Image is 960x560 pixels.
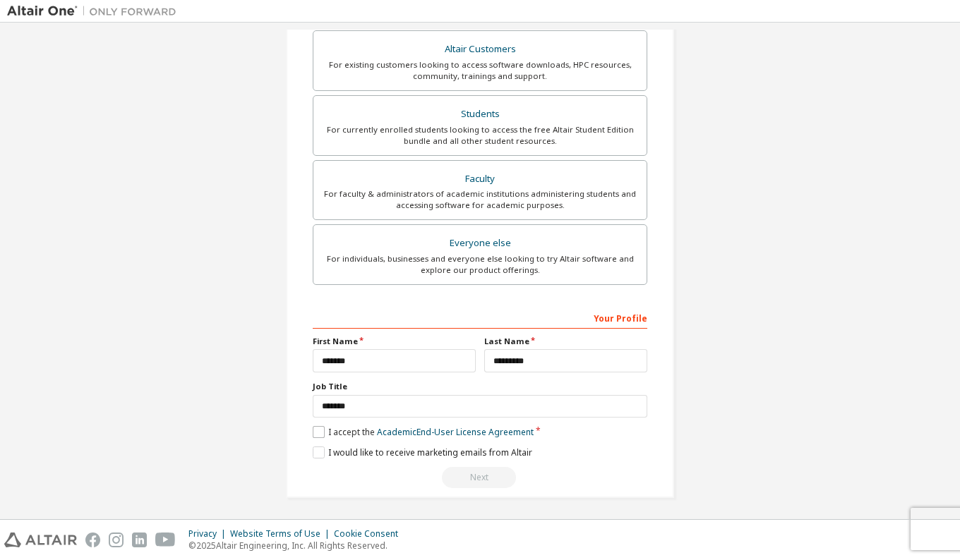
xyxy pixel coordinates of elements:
label: Job Title [313,381,647,392]
p: © 2025 Altair Engineering, Inc. All Rights Reserved. [188,540,407,552]
div: Read and acccept EULA to continue [313,467,647,488]
div: For existing customers looking to access software downloads, HPC resources, community, trainings ... [322,59,638,82]
label: I would like to receive marketing emails from Altair [313,446,532,458]
div: Faculty [322,169,638,189]
img: youtube.svg [155,532,176,547]
img: linkedin.svg [132,532,147,547]
img: facebook.svg [85,532,100,547]
img: instagram.svg [109,532,124,547]
img: altair_logo.svg [4,532,77,547]
div: Students [322,104,638,124]
div: Cookie Consent [334,528,407,540]
div: For individuals, businesses and everyone else looking to try Altair software and explore our prod... [322,253,638,276]
div: Altair Customers [322,39,638,59]
a: Academic End-User License Agreement [377,426,534,438]
label: First Name [313,336,476,347]
div: For currently enrolled students looking to access the free Altair Student Edition bundle and all ... [322,124,638,147]
label: Last Name [484,336,647,347]
div: Website Terms of Use [230,528,334,540]
div: Your Profile [313,306,647,329]
div: Everyone else [322,233,638,253]
div: Privacy [188,528,230,540]
img: Altair One [7,4,184,18]
div: For faculty & administrators of academic institutions administering students and accessing softwa... [322,188,638,211]
label: I accept the [313,426,534,438]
